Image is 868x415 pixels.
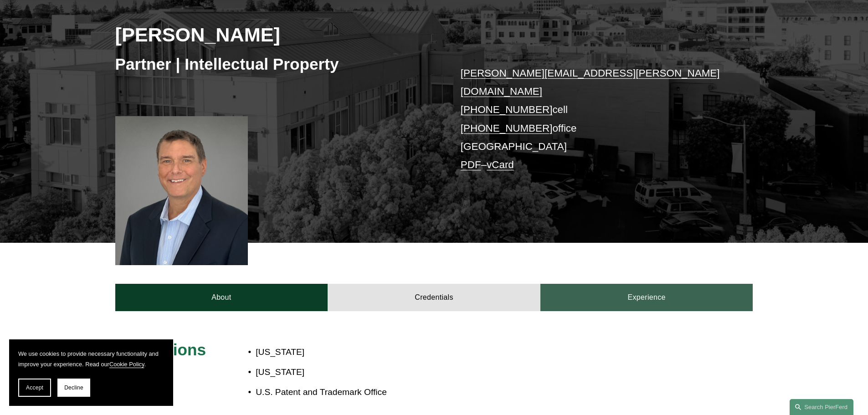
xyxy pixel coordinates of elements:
span: Decline [64,384,83,391]
a: [PERSON_NAME][EMAIL_ADDRESS][PERSON_NAME][DOMAIN_NAME] [461,67,720,97]
p: [US_STATE] [256,364,487,380]
a: Experience [540,284,753,311]
p: cell office [GEOGRAPHIC_DATA] – [461,64,726,174]
p: We use cookies to provide necessary functionality and improve your experience. Read our . [18,348,164,369]
a: Credentials [328,284,540,311]
a: [PHONE_NUMBER] [461,123,553,134]
button: Decline [57,379,90,397]
p: U.S. Patent and Trademark Office [256,384,487,400]
a: About [115,284,328,311]
a: [PHONE_NUMBER] [461,104,553,115]
p: [US_STATE] [256,344,487,360]
a: PDF [461,159,481,170]
h3: Partner | Intellectual Property [115,54,434,74]
a: Search this site [790,399,853,415]
span: Accept [26,384,43,391]
a: Cookie Policy [109,361,144,368]
section: Cookie banner [9,339,173,406]
button: Accept [18,379,51,397]
a: vCard [487,159,514,170]
h2: [PERSON_NAME] [115,23,434,46]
